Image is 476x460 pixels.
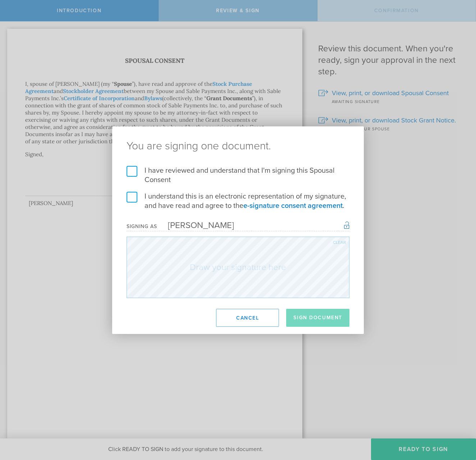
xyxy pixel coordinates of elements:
label: I understand this is an electronic representation of my signature, and have read and agree to the . [127,192,349,210]
button: Cancel [216,309,279,327]
ng-pluralize: You are signing one document. [127,141,349,152]
iframe: Chat Widget [440,404,476,438]
label: I have reviewed and understand that I'm signing this Spousal Consent [127,166,349,185]
button: Sign Document [286,309,349,327]
div: Signing as [127,223,157,229]
a: e-signature consent agreement [243,201,343,210]
div: [PERSON_NAME] [157,220,234,231]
